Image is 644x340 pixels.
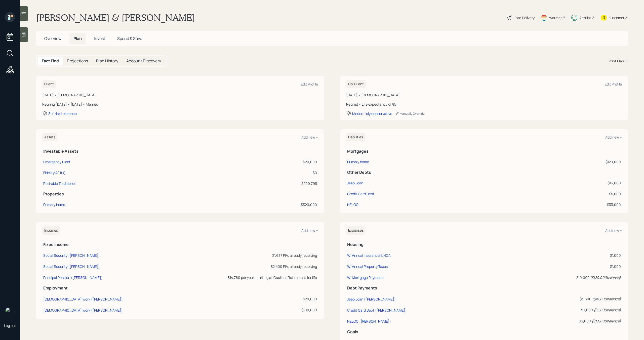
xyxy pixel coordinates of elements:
[609,58,624,64] div: Print Plan
[347,297,396,302] div: Jeep Loan ([PERSON_NAME])
[594,308,621,312] i: ( $5,000 balance)
[43,149,317,154] h5: Investable Assets
[43,181,75,186] div: Retirable Traditional
[67,59,88,63] h5: Projections
[347,329,621,334] h5: Goals
[43,170,66,175] div: Fidelity 401(k)
[173,253,317,258] div: $1,637 PIA, already receiving
[347,159,369,164] div: Primary home
[43,286,317,290] h5: Employment
[42,226,60,235] h6: Incomes
[528,296,621,302] div: $3,600
[347,253,391,258] div: WI Annual Insurance & HOA
[347,264,388,269] div: WI Annual Property Taxes
[44,36,61,41] span: Overview
[117,36,142,41] span: Spend & Save
[347,170,621,175] h5: Other Debts
[173,307,317,313] div: $100,000
[43,275,103,280] div: Principal Pension ([PERSON_NAME])
[36,12,195,23] h1: [PERSON_NAME] & [PERSON_NAME]
[126,59,161,63] h5: Account Discovery
[395,111,425,116] div: Manually Override
[579,15,591,20] div: Altruist
[43,242,317,247] h5: Fixed Income
[301,135,318,140] div: Add new +
[528,264,621,269] div: $1,000
[528,253,621,258] div: $1,000
[347,149,621,154] h5: Mortgages
[520,180,621,186] div: $16,000
[528,307,621,313] div: $3,600
[605,228,622,233] div: Add new +
[301,82,318,87] div: Edit Profile
[42,80,56,88] h6: Client
[520,159,621,164] div: $120,000
[346,80,366,88] h6: Co-Client
[347,308,407,313] div: Credit Card Debt ([PERSON_NAME])
[520,191,621,196] div: $5,000
[549,15,562,20] div: Warmer
[42,92,318,98] div: [DATE] • [DEMOGRAPHIC_DATA]
[347,319,391,324] div: HELOC ([PERSON_NAME])
[42,133,57,141] h6: Assets
[224,202,317,207] div: $320,000
[4,323,16,328] div: Log out
[347,191,374,196] div: Credit Card Debt
[43,264,100,269] div: Social Security ([PERSON_NAME])
[528,318,621,324] div: $6,000
[173,275,317,280] div: $14,760 per year, starting at Coclient Retirement for life
[43,297,123,302] div: [DEMOGRAPHIC_DATA] work ([PERSON_NAME])
[346,226,366,235] h6: Expenses
[48,111,77,116] div: Set risk tolerance
[43,308,123,313] div: [DEMOGRAPHIC_DATA] work ([PERSON_NAME])
[347,275,383,280] div: WI Mortgage Payment
[347,180,363,186] div: Jeep Loan
[609,15,624,20] div: Kustomer
[347,242,621,247] h5: Housing
[346,102,622,107] div: Retired • Life expectancy of 85
[346,92,622,98] div: [DATE] • [DEMOGRAPHIC_DATA]
[347,202,358,207] div: HELOC
[73,36,82,41] span: Plan
[346,133,365,141] h6: Liabilities
[42,59,59,63] h5: Fact Find
[224,181,317,186] div: $409,798
[96,59,118,63] h5: Plan History
[43,202,65,207] div: Primary home
[592,296,621,301] i: ( $16,000 balance)
[301,228,318,233] div: Add new +
[43,253,100,258] div: Social Security ([PERSON_NAME])
[605,82,622,87] div: Edit Profile
[590,275,621,280] i: ( $120,000 balance)
[42,102,318,107] div: Retiring [DATE] • [DATE] • Married
[514,15,535,20] div: Plan Delivery
[173,296,317,302] div: $20,000
[5,307,15,317] img: michael-russo-headshot.png
[94,36,105,41] span: Invest
[173,264,317,269] div: $2,400 PIA, already receiving
[224,170,317,175] div: $0
[43,159,70,164] div: Emergency Fund
[592,319,621,323] i: ( $33,000 balance)
[605,135,622,140] div: Add new +
[352,111,392,116] div: Moderately conservative
[528,275,621,280] div: $10,092
[224,159,317,164] div: $20,000
[520,202,621,207] div: $33,000
[43,192,317,196] h5: Properties
[347,286,621,290] h5: Debt Payments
